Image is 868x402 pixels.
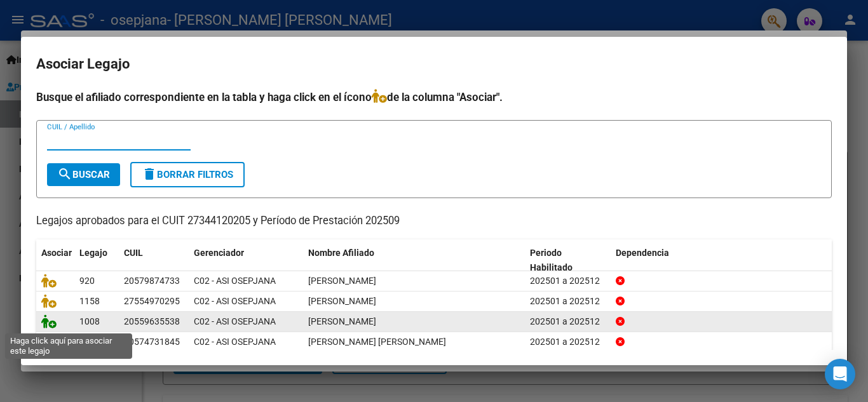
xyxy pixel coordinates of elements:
[308,296,376,306] span: RIVERO YAZMIN GUILLERMINA
[308,248,374,258] span: Nombre Afiliado
[57,166,72,182] mat-icon: search
[47,163,120,186] button: Buscar
[79,276,95,286] span: 920
[79,337,95,347] span: 979
[57,169,110,180] span: Buscar
[194,337,276,347] span: C02 - ASI OSEPJANA
[124,314,180,329] div: 20559635538
[130,162,245,187] button: Borrar Filtros
[194,248,244,258] span: Gerenciador
[530,335,606,349] div: 202501 a 202512
[41,248,72,258] span: Asociar
[142,169,233,180] span: Borrar Filtros
[124,294,180,309] div: 27554970295
[616,248,669,258] span: Dependencia
[194,296,276,306] span: C02 - ASI OSEPJANA
[530,294,606,309] div: 202501 a 202512
[825,359,855,389] div: Open Intercom Messenger
[74,239,119,281] datatable-header-cell: Legajo
[308,276,376,286] span: CRUZ LUCAS EZEQUIEL
[194,316,276,326] span: C02 - ASI OSEPJANA
[124,335,180,349] div: 20574731845
[36,89,832,105] h4: Busque el afiliado correspondiente en la tabla y haga click en el ícono de la columna "Asociar".
[194,276,276,286] span: C02 - ASI OSEPJANA
[124,248,143,258] span: CUIL
[124,274,180,288] div: 20579874733
[189,239,303,281] datatable-header-cell: Gerenciador
[611,239,832,281] datatable-header-cell: Dependencia
[79,316,100,326] span: 1008
[530,314,606,329] div: 202501 a 202512
[303,239,525,281] datatable-header-cell: Nombre Afiliado
[530,248,573,272] span: Periodo Habilitado
[142,166,157,182] mat-icon: delete
[525,239,611,281] datatable-header-cell: Periodo Habilitado
[308,337,446,347] span: VALLEJO MILO DONATTO
[308,316,376,326] span: FERNANDEZ TOBIAS ALEXI
[119,239,189,281] datatable-header-cell: CUIL
[79,296,100,306] span: 1158
[36,213,832,229] p: Legajos aprobados para el CUIT 27344120205 y Período de Prestación 202509
[36,239,74,281] datatable-header-cell: Asociar
[36,52,832,76] h2: Asociar Legajo
[530,274,606,288] div: 202501 a 202512
[79,248,107,258] span: Legajo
